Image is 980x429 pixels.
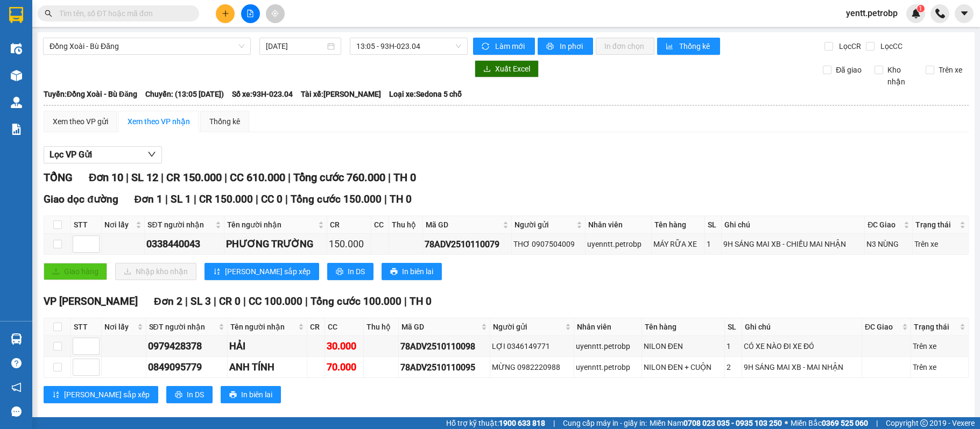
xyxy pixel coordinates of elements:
td: 78ADV2510110079 [423,234,512,255]
span: CR 150.000 [166,171,222,184]
div: 0338440043 [146,237,222,252]
th: SL [725,318,742,336]
button: plus [216,4,235,23]
span: search [45,10,52,17]
th: SL [705,216,722,234]
button: downloadXuất Excel [475,60,539,77]
span: SL 12 [131,171,158,184]
div: N3 NÙNG [866,238,910,250]
td: 0338440043 [145,234,224,255]
span: TH 0 [410,295,432,308]
span: | [288,171,291,184]
span: | [404,295,407,308]
th: Nhân viên [586,216,651,234]
button: caret-down [955,4,974,23]
span: Người gửi [493,321,563,333]
span: CR 0 [219,295,241,308]
span: Đơn 10 [89,171,123,184]
span: Tổng cước 100.000 [311,295,401,308]
span: sort-ascending [213,268,221,276]
th: Nhân viên [574,318,642,336]
span: aim [271,10,279,17]
span: [PERSON_NAME] sắp xếp [225,266,311,277]
span: Xuất Excel [495,63,530,75]
span: TH 0 [393,171,416,184]
span: Trạng thái [915,219,957,231]
img: warehouse-icon [11,333,22,345]
button: In đơn chọn [596,38,654,55]
span: In DS [187,389,204,401]
span: ĐC Giao [865,321,900,333]
div: 78ADV2510110098 [400,340,488,353]
div: MỪNG 0982220988 [492,361,572,373]
div: uyenntt.petrobp [576,361,640,373]
span: | [388,171,391,184]
span: CR 150.000 [199,193,253,205]
span: CC 100.000 [249,295,302,308]
span: | [126,171,129,184]
div: ANH TÍNH [229,360,305,375]
th: Thu hộ [364,318,399,336]
td: 78ADV2510110098 [399,336,490,357]
input: Tìm tên, số ĐT hoặc mã đơn [59,8,186,19]
span: Cung cấp máy in - giấy in: [563,417,647,429]
td: 0849095779 [146,357,228,378]
span: Trạng thái [914,321,957,333]
span: message [11,406,22,417]
span: printer [175,391,182,399]
button: Lọc VP Gửi [44,146,162,163]
div: PHƯƠNG TRƯỜNG [226,237,325,252]
span: caret-down [960,9,969,18]
span: plus [222,10,229,17]
span: SL 3 [191,295,211,308]
div: 9H SÁNG MAI XB - CHIỀU MAI NHẬN [723,238,863,250]
span: printer [546,42,555,51]
span: | [305,295,308,308]
img: warehouse-icon [11,97,22,108]
button: printerIn DS [166,386,213,403]
span: Tài xế: [PERSON_NAME] [301,88,381,100]
button: printerIn DS [327,263,373,280]
img: warehouse-icon [11,43,22,54]
div: 70.000 [327,360,362,375]
button: syncLàm mới [473,38,535,55]
span: Miền Nam [650,417,782,429]
span: Số xe: 93H-023.04 [232,88,293,100]
span: Miền Bắc [791,417,868,429]
span: In biên lai [241,389,272,401]
div: Trên xe [914,238,967,250]
div: 0979428378 [148,339,225,354]
button: sort-ascending[PERSON_NAME] sắp xếp [205,263,319,280]
sup: 1 [917,5,925,12]
span: sort-ascending [52,391,60,399]
button: bar-chartThống kê [657,38,720,55]
span: | [553,417,555,429]
span: [PERSON_NAME] sắp xếp [64,389,150,401]
span: Lọc CR [835,40,863,52]
div: NILON ĐEN + CUỘN [644,361,723,373]
div: 78ADV2510110079 [425,238,510,251]
button: printerIn biên lai [221,386,281,403]
span: printer [336,268,343,276]
span: Đồng Xoài - Bù Đăng [50,38,244,54]
span: Lọc VP Gửi [50,148,92,161]
th: Tên hàng [652,216,706,234]
div: 1 [707,238,720,250]
span: Hỗ trợ kỹ thuật: [446,417,545,429]
div: 2 [727,361,739,373]
span: In phơi [560,40,584,52]
span: printer [229,391,237,399]
div: LỢI 0346149771 [492,340,572,352]
img: phone-icon [935,9,945,18]
span: | [165,193,168,205]
th: Ghi chú [742,318,862,336]
div: uyenntt.petrobp [576,340,640,352]
span: yentt.petrobp [837,6,906,20]
th: Ghi chú [722,216,865,234]
th: CC [371,216,389,234]
span: 13:05 - 93H-023.04 [356,38,461,54]
span: file-add [246,10,254,17]
input: 12/10/2025 [266,40,325,52]
th: Tên hàng [642,318,725,336]
span: Trên xe [934,64,967,76]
